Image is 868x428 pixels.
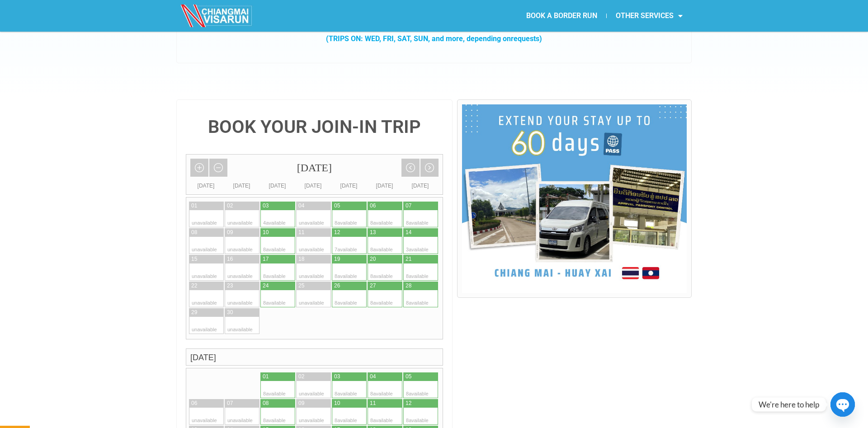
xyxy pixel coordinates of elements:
div: 24 [263,282,269,290]
div: [DATE] [188,181,224,190]
strong: (TRIPS ON: WED, FRI, SAT, SUN, and more, depending on [326,34,542,43]
div: 15 [191,255,197,263]
div: 08 [263,400,269,407]
div: 05 [406,373,411,381]
div: 09 [227,229,233,236]
div: 12 [334,229,340,236]
div: 03 [263,202,269,210]
div: 08 [191,229,197,236]
div: [DATE] [186,155,443,181]
div: 30 [227,309,233,316]
div: 09 [298,400,304,407]
div: 10 [263,229,269,236]
div: 11 [370,400,376,407]
div: 23 [227,282,233,290]
div: 10 [334,400,340,407]
div: [DATE] [331,181,367,190]
div: 16 [227,255,233,263]
div: 13 [370,229,376,236]
div: 25 [298,282,304,290]
div: 11 [298,229,304,236]
div: 29 [191,309,197,316]
div: 02 [298,373,304,381]
div: 04 [370,373,376,381]
div: 14 [406,229,411,236]
div: 01 [191,202,197,210]
div: 04 [298,202,304,210]
div: 01 [263,373,269,381]
div: 19 [334,255,340,263]
div: [DATE] [224,181,259,190]
div: 21 [406,255,411,263]
div: 06 [191,400,197,407]
div: 03 [334,373,340,381]
div: [DATE] [259,181,295,190]
div: 12 [406,400,411,407]
a: BOOK A BORDER RUN [517,5,606,26]
div: 02 [227,202,233,210]
div: 17 [263,255,269,263]
a: OTHER SERVICES [607,5,692,26]
span: requests) [511,34,542,43]
div: [DATE] [402,181,438,190]
div: 06 [370,202,376,210]
div: 07 [406,202,411,210]
div: 07 [227,400,233,407]
div: 28 [406,282,411,290]
div: 27 [370,282,376,290]
div: 22 [191,282,197,290]
div: 18 [298,255,304,263]
div: 26 [334,282,340,290]
div: [DATE] [367,181,402,190]
div: 05 [334,202,340,210]
div: 20 [370,255,376,263]
h4: BOOK YOUR JOIN-IN TRIP [186,118,443,136]
nav: Menu [434,5,692,26]
div: [DATE] [186,348,443,366]
div: [DATE] [295,181,331,190]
